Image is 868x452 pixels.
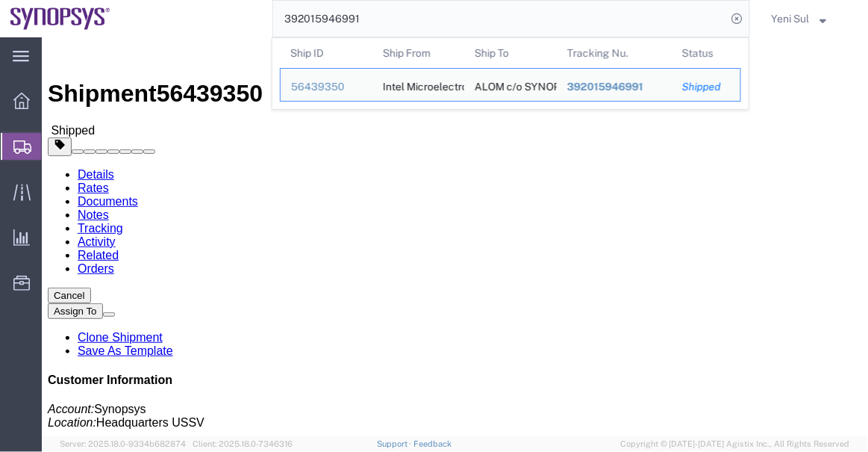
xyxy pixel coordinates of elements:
div: Intel Microelectronics [383,69,455,101]
input: Search for shipment number, reference number [273,1,727,37]
span: Client: 2025.18.0-7346316 [193,439,293,448]
th: Status [672,38,741,68]
th: Ship From [372,38,465,68]
span: 392015946991 [567,81,643,93]
a: Support [377,439,414,448]
span: Yeni Sul [772,10,810,27]
div: 56439350 [291,79,362,95]
iframe: FS Legacy Container [42,37,868,436]
a: Feedback [413,439,452,448]
div: ALOM c/o SYNOPSYS [475,69,546,101]
th: Ship ID [280,38,372,68]
img: logo [10,7,110,30]
div: 392015946991 [567,79,662,95]
th: Ship To [464,38,557,68]
span: Server: 2025.18.0-9334b682874 [60,439,186,448]
button: Yeni Sul [771,10,847,28]
th: Tracking Nu. [557,38,672,68]
span: Copyright © [DATE]-[DATE] Agistix Inc., All Rights Reserved [620,438,850,451]
table: Search Results [280,38,749,109]
div: Shipped [682,79,730,95]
